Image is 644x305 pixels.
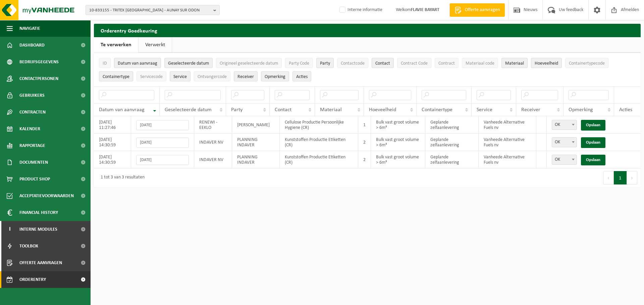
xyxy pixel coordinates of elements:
[411,7,439,12] strong: FLAVIE BAYART
[19,54,59,70] span: Bedrijfsgegevens
[358,116,371,134] td: 1
[94,37,138,53] a: Te verwerken
[19,121,40,137] span: Kalender
[479,116,536,134] td: Vanheede Alternative Fuels nv
[425,151,479,168] td: Geplande zelfaanlevering
[535,61,558,66] span: Hoeveelheid
[619,107,632,112] span: Acties
[99,71,133,81] button: ContainertypeContainertype: Activate to sort
[94,134,131,151] td: [DATE] 14:30:59
[401,61,428,66] span: Contract Code
[168,61,209,66] span: Geselecteerde datum
[103,74,129,79] span: Containertype
[466,61,494,66] span: Materiaal code
[19,87,45,104] span: Gebruikers
[86,5,220,15] button: 10-833155 - TRITEX [GEOGRAPHIC_DATA] - AUNAY SUR ODON
[292,71,311,81] button: Acties
[19,70,58,87] span: Contactpersonen
[19,221,57,238] span: Interne modules
[19,204,58,221] span: Financial History
[19,271,76,288] span: Orderentry Goedkeuring
[198,74,227,79] span: Ontvangercode
[137,71,166,81] button: ServicecodeServicecode: Activate to sort
[97,172,145,184] div: 1 tot 3 van 3 resultaten
[261,71,289,81] button: OpmerkingOpmerking: Activate to sort
[316,58,334,68] button: PartyParty: Activate to sort
[425,116,479,134] td: Geplande zelfaanlevering
[170,71,191,81] button: ServiceService: Activate to sort
[320,107,342,112] span: Materiaal
[285,58,313,68] button: Party CodeParty Code: Activate to sort
[462,58,498,68] button: Materiaal codeMateriaal code: Activate to sort
[375,61,390,66] span: Contact
[280,134,358,151] td: Kunststoffen Productie Etiketten (CR)
[603,171,614,184] button: Previous
[337,58,368,68] button: ContactcodeContactcode: Activate to sort
[99,58,111,68] button: IDID: Activate to sort
[194,134,232,151] td: INDAVER NV
[531,58,562,68] button: HoeveelheidHoeveelheid: Activate to sort
[477,107,492,112] span: Service
[372,58,394,68] button: ContactContact: Activate to sort
[194,116,232,134] td: RENEWI - EEKLO
[358,151,371,168] td: 2
[552,137,577,147] span: OK
[234,71,258,81] button: ReceiverReceiver: Activate to sort
[463,7,501,13] span: Offerte aanvragen
[220,61,278,66] span: Origineel geselecteerde datum
[103,61,107,66] span: ID
[99,107,145,112] span: Datum van aanvraag
[19,238,38,254] span: Toolbox
[435,58,459,68] button: ContractContract: Activate to sort
[19,154,48,171] span: Documenten
[280,116,358,134] td: Cellulose Productie Persoonlijke Hygiene (CR)
[194,71,230,81] button: OntvangercodeOntvangercode: Activate to sort
[627,171,637,184] button: Next
[275,107,291,112] span: Contact
[552,155,577,164] span: OK
[19,171,50,187] span: Product Shop
[371,151,425,168] td: Bulk vast groot volume > 6m³
[94,116,131,134] td: [DATE] 11:27:46
[449,3,505,17] a: Offerte aanvragen
[438,61,455,66] span: Contract
[341,61,365,66] span: Contactcode
[94,151,131,168] td: [DATE] 14:30:59
[164,58,213,68] button: Geselecteerde datumGeselecteerde datum: Activate to sort
[581,137,605,148] a: Opslaan
[231,107,243,112] span: Party
[19,254,62,271] span: Offerte aanvragen
[165,107,212,112] span: Geselecteerde datum
[7,221,13,238] span: I
[552,138,577,147] span: OK
[94,24,641,37] h2: Orderentry Goedkeuring
[232,134,280,151] td: PLANNING INDAVER
[139,37,172,53] a: Verwerkt
[371,134,425,151] td: Bulk vast groot volume > 6m³
[265,74,285,79] span: Opmerking
[552,120,577,130] span: OK
[232,151,280,168] td: PLANNING INDAVER
[114,58,161,68] button: Datum van aanvraagDatum van aanvraag: Activate to remove sorting
[358,134,371,151] td: 2
[19,137,45,154] span: Rapportage
[194,151,232,168] td: INDAVER NV
[19,104,46,121] span: Contracten
[614,171,627,184] button: 1
[19,37,45,54] span: Dashboard
[371,116,425,134] td: Bulk vast groot volume > 6m³
[296,74,308,79] span: Acties
[501,58,528,68] button: MateriaalMateriaal: Activate to sort
[581,155,605,165] a: Opslaan
[118,61,157,66] span: Datum van aanvraag
[505,61,524,66] span: Materiaal
[581,120,605,131] a: Opslaan
[338,5,382,15] label: Interne informatie
[19,187,74,204] span: Acceptatievoorwaarden
[232,116,280,134] td: [PERSON_NAME]
[479,134,536,151] td: Vanheede Alternative Fuels nv
[397,58,431,68] button: Contract CodeContract Code: Activate to sort
[19,20,40,37] span: Navigatie
[89,5,211,15] span: 10-833155 - TRITEX [GEOGRAPHIC_DATA] - AUNAY SUR ODON
[280,151,358,168] td: Kunststoffen Productie Etiketten (CR)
